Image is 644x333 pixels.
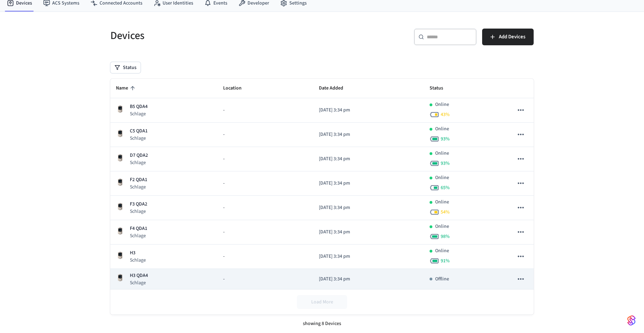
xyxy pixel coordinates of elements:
[116,129,124,138] img: Schlage Sense Smart Deadbolt with Camelot Trim, Front
[319,131,418,138] p: [DATE] 3:34 pm
[116,105,124,113] img: Schlage Sense Smart Deadbolt with Camelot Trim, Front
[319,83,352,94] span: Date Added
[116,83,137,94] span: Name
[223,276,225,283] span: -
[130,232,147,239] p: Schlage
[435,150,449,157] p: Online
[441,184,450,191] span: 65 %
[441,135,450,142] span: 93 %
[130,135,148,142] p: Schlage
[482,29,534,45] button: Add Devices
[435,247,449,255] p: Online
[441,111,450,118] span: 43 %
[223,180,225,187] span: -
[223,131,225,138] span: -
[319,107,418,114] p: [DATE] 3:34 pm
[435,174,449,181] p: Online
[130,208,147,215] p: Schlage
[223,107,225,114] span: -
[130,127,148,135] p: C5 QDA1
[319,229,418,236] p: [DATE] 3:34 pm
[110,62,141,73] button: Status
[130,279,148,286] p: Schlage
[223,229,225,236] span: -
[319,204,418,211] p: [DATE] 3:34 pm
[435,199,449,206] p: Online
[110,79,534,289] table: sticky table
[116,227,124,235] img: Schlage Sense Smart Deadbolt with Camelot Trim, Front
[130,225,147,232] p: F4 QDA1
[441,257,450,264] span: 91 %
[435,101,449,108] p: Online
[130,110,148,117] p: Schlage
[223,155,225,163] span: -
[441,160,450,167] span: 93 %
[110,29,318,43] h5: Devices
[441,209,450,216] span: 54 %
[223,253,225,260] span: -
[223,83,251,94] span: Location
[130,272,148,279] p: H3 QDA4
[130,201,147,208] p: F3 QDA2
[499,32,525,41] span: Add Devices
[319,276,418,283] p: [DATE] 3:34 pm
[116,202,124,211] img: Schlage Sense Smart Deadbolt with Camelot Trim, Front
[435,125,449,133] p: Online
[130,249,146,257] p: H3
[435,223,449,230] p: Online
[223,204,225,211] span: -
[116,273,124,282] img: Schlage Sense Smart Deadbolt with Camelot Trim, Front
[130,103,148,110] p: B5 QDA4
[116,178,124,186] img: Schlage Sense Smart Deadbolt with Camelot Trim, Front
[130,257,146,264] p: Schlage
[627,315,636,326] img: SeamLogoGradient.69752ec5.svg
[319,155,418,163] p: [DATE] 3:34 pm
[430,83,452,94] span: Status
[319,253,418,260] p: [DATE] 3:34 pm
[435,276,449,283] p: Offline
[116,251,124,260] img: Schlage Sense Smart Deadbolt with Camelot Trim, Front
[130,184,147,191] p: Schlage
[116,154,124,162] img: Schlage Sense Smart Deadbolt with Camelot Trim, Front
[319,180,418,187] p: [DATE] 3:34 pm
[130,176,147,184] p: F2 QDA1
[130,152,148,159] p: D7 QDA2
[130,159,148,166] p: Schlage
[441,233,450,240] span: 98 %
[110,315,534,333] div: showing 8 Devices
